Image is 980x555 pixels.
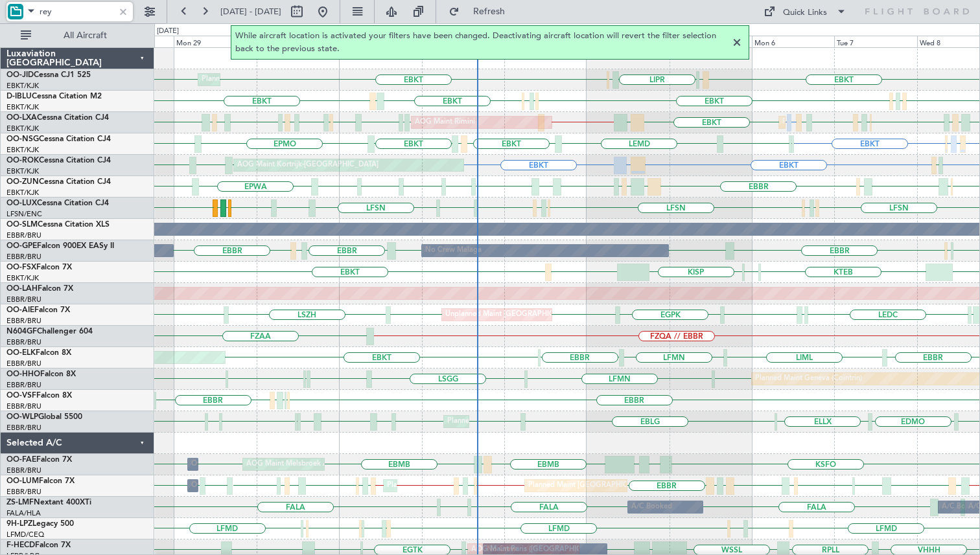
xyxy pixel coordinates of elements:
div: Owner Melsbroek Air Base [191,476,279,495]
span: OO-LUM [6,477,39,485]
button: Quick Links [757,1,853,22]
button: Refresh [443,1,520,22]
a: EBKT/KJK [6,124,39,133]
div: Planned Maint Kortrijk-[GEOGRAPHIC_DATA] [202,70,353,89]
a: OO-LXACessna Citation CJ4 [6,114,109,122]
span: While aircraft location is activated your filters have been changed. Deactivating aircraft locati... [235,30,729,55]
a: EBKT/KJK [6,273,39,283]
span: OO-LUX [6,199,37,207]
a: EBBR/BRU [6,316,41,326]
a: EBBR/BRU [6,380,41,390]
a: EBBR/BRU [6,295,41,304]
a: N604GFChallenger 604 [6,328,93,335]
input: Trip Account [40,2,114,21]
a: LFSN/ENC [6,209,42,219]
div: No Crew Malaga [425,241,482,260]
span: OO-WLP [6,413,38,421]
span: OO-ZUN [6,178,39,186]
a: EBKT/KJK [6,102,39,112]
div: AOG Maint Melsbroek Air Base [246,455,350,474]
a: OO-ZUNCessna Citation CJ4 [6,178,111,186]
a: EBBR/BRU [6,252,41,262]
span: OO-FAE [6,456,36,464]
a: EBBR/BRU [6,466,41,475]
span: [DATE] - [DATE] [220,6,281,17]
span: ZS-LMF [6,499,34,506]
a: EBKT/KJK [6,145,39,155]
div: Planned Maint [GEOGRAPHIC_DATA] ([GEOGRAPHIC_DATA] National) [528,476,763,495]
div: AOG Maint Kortrijk-[GEOGRAPHIC_DATA] [237,155,379,175]
span: OO-VSF [6,392,36,400]
a: D-IBLUCessna Citation M2 [6,93,102,100]
span: OO-AIE [6,306,34,314]
a: EBKT/KJK [6,81,39,91]
a: OO-AIEFalcon 7X [6,306,70,314]
a: OO-VSFFalcon 8X [6,392,72,400]
div: Planned Maint [GEOGRAPHIC_DATA] ([GEOGRAPHIC_DATA] National) [387,476,622,495]
a: OO-SLMCessna Citation XLS [6,221,110,229]
a: OO-ROKCessna Citation CJ4 [6,157,111,164]
div: A/C Booked [631,497,672,517]
span: F-HECD [6,541,35,549]
span: OO-ROK [6,157,39,164]
a: EBBR/BRU [6,231,41,240]
a: OO-NSGCessna Citation CJ4 [6,135,111,143]
a: OO-LUMFalcon 7X [6,477,75,485]
a: OO-HHOFalcon 8X [6,370,76,378]
a: EBBR/BRU [6,423,41,433]
span: D-IBLU [6,93,32,100]
span: OO-GPE [6,242,37,250]
div: Planned Maint Kortrijk-[GEOGRAPHIC_DATA] [782,113,933,132]
a: EBBR/BRU [6,402,41,411]
a: OO-WLPGlobal 5500 [6,413,82,421]
a: OO-JIDCessna CJ1 525 [6,71,91,79]
a: ZS-LMFNextant 400XTi [6,499,91,506]
span: OO-LXA [6,114,37,122]
span: OO-FSX [6,264,36,271]
a: OO-ELKFalcon 8X [6,349,71,357]
span: OO-NSG [6,135,39,143]
a: OO-LUXCessna Citation CJ4 [6,199,109,207]
span: OO-JID [6,71,34,79]
span: OO-LAH [6,285,38,293]
a: 9H-LPZLegacy 500 [6,520,74,528]
a: OO-LAHFalcon 7X [6,285,73,293]
span: OO-SLM [6,221,38,229]
div: Owner Melsbroek Air Base [191,455,279,474]
span: Refresh [462,7,517,16]
span: 9H-LPZ [6,520,32,528]
div: AOG Maint Rimini [415,113,475,132]
a: EBBR/BRU [6,487,41,497]
div: Unplanned Maint [GEOGRAPHIC_DATA] ([GEOGRAPHIC_DATA]) [445,305,659,324]
span: N604GF [6,328,37,335]
span: OO-HHO [6,370,40,378]
a: EBKT/KJK [6,188,39,198]
div: Quick Links [783,6,827,19]
a: EBKT/KJK [6,166,39,176]
a: F-HECDFalcon 7X [6,541,71,549]
div: Planned Maint Geneva (Cointrin) [755,369,862,389]
div: Planned Maint Milan (Linate) [447,412,541,431]
a: OO-FSXFalcon 7X [6,264,72,271]
span: OO-ELK [6,349,36,357]
a: LFMD/CEQ [6,530,44,539]
a: EBBR/BRU [6,337,41,347]
a: OO-GPEFalcon 900EX EASy II [6,242,114,250]
a: OO-FAEFalcon 7X [6,456,72,464]
a: FALA/HLA [6,508,41,518]
a: EBBR/BRU [6,359,41,368]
